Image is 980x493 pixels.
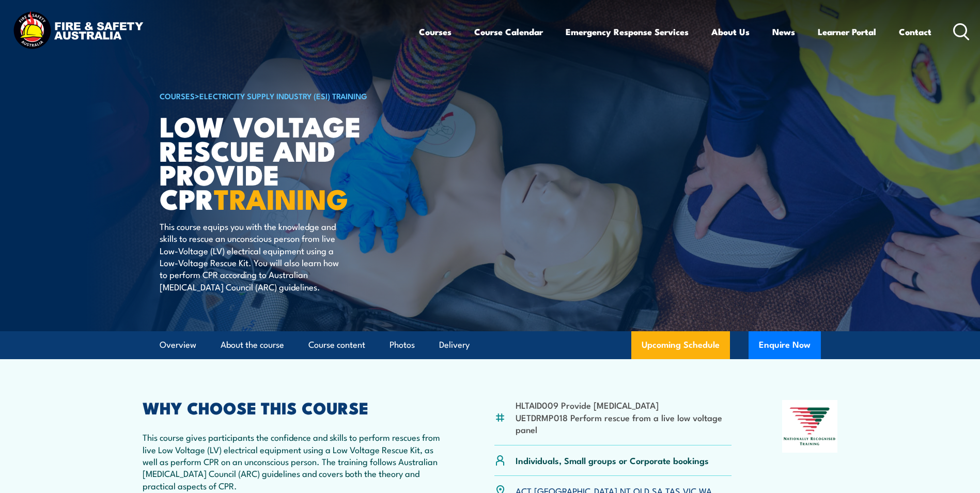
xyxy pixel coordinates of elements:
[516,399,732,411] li: HLTAID009 Provide [MEDICAL_DATA]
[516,411,732,436] li: UETDRMP018 Perform rescue from a live low voltage panel
[160,114,415,210] h1: Low Voltage Rescue and Provide CPR
[566,18,689,45] a: Emergency Response Services
[160,331,196,359] a: Overview
[160,90,195,101] a: COURSES
[160,89,415,102] h6: >
[899,18,931,45] a: Contact
[160,220,348,292] p: This course equips you with the knowledge and skills to rescue an unconscious person from live Lo...
[308,331,365,359] a: Course content
[749,331,821,359] button: Enquire Now
[221,331,284,359] a: About the course
[199,90,367,101] a: Electricity Supply Industry (ESI) Training
[143,400,444,414] h2: WHY CHOOSE THIS COURSE
[143,431,444,491] p: This course gives participants the confidence and skills to perform rescues from live Low Voltage...
[711,18,750,45] a: About Us
[772,18,795,45] a: News
[419,18,452,45] a: Courses
[390,331,415,359] a: Photos
[214,176,348,219] strong: TRAINING
[516,454,709,466] p: Individuals, Small groups or Corporate bookings
[474,18,543,45] a: Course Calendar
[818,18,876,45] a: Learner Portal
[439,331,470,359] a: Delivery
[782,400,838,453] img: Nationally Recognised Training logo.
[631,331,730,359] a: Upcoming Schedule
